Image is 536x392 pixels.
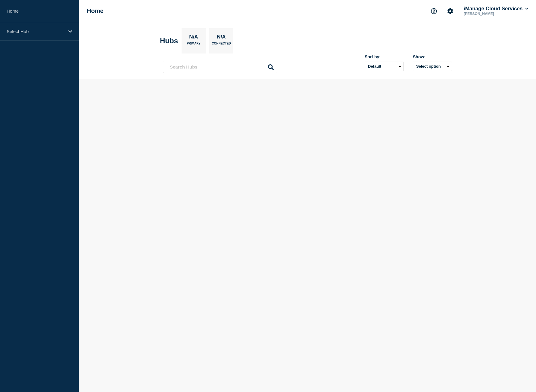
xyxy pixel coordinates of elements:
[428,5,440,17] button: Support
[365,54,404,59] div: Sort by:
[215,34,228,42] p: N/A
[463,6,529,12] button: iManage Cloud Services
[444,5,457,17] button: Account settings
[212,42,231,48] p: Connected
[7,29,64,34] p: Select Hub
[160,37,178,45] h2: Hubs
[413,62,452,71] button: Select option
[413,54,452,59] div: Show:
[163,61,277,73] input: Search Hubs
[187,34,200,42] p: N/A
[365,62,404,71] select: Sort by
[87,8,104,14] h1: Home
[463,12,525,16] p: [PERSON_NAME]
[187,42,201,48] p: Primary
